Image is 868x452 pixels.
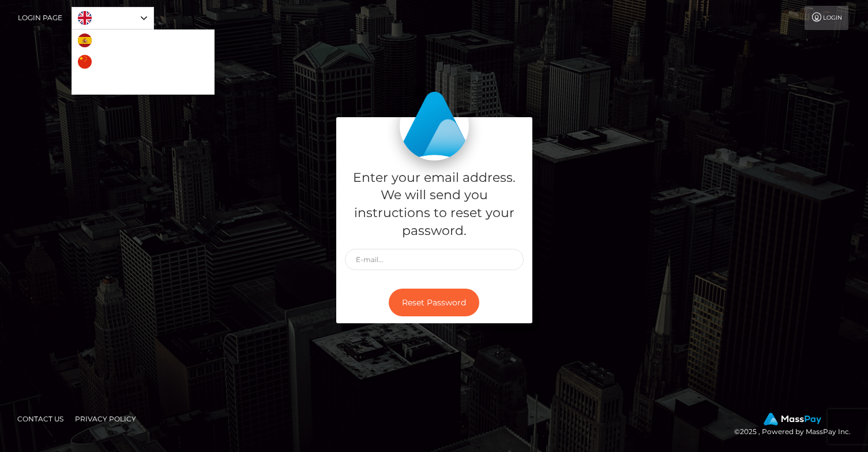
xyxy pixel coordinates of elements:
a: 中文 (简体) [72,51,142,73]
img: MassPay Login [400,91,469,160]
a: Privacy Policy [70,410,141,428]
a: Login [805,6,848,30]
h5: Enter your email address. We will send you instructions to reset your password. [345,169,524,240]
div: © 2025 , Powered by MassPay Inc. [734,413,859,438]
a: Português ([GEOGRAPHIC_DATA]) [72,73,214,94]
aside: Language selected: English [72,7,154,29]
ul: Language list [72,29,215,95]
a: Español [72,30,137,51]
button: Reset Password [389,289,479,317]
a: Contact Us [13,410,68,428]
input: E-mail... [345,249,524,270]
a: Login Page [18,6,62,30]
a: English [72,8,153,29]
img: MassPay [764,413,821,425]
div: Language [72,7,154,29]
